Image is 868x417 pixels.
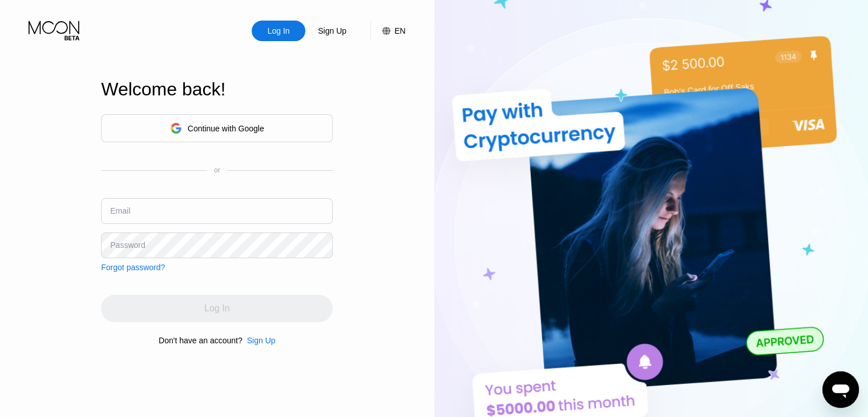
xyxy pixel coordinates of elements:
div: Continue with Google [188,124,264,133]
div: Forgot password? [101,263,165,272]
iframe: Viestintäikkunan käynnistyspainike [822,371,859,408]
div: Welcome back! [101,79,333,100]
div: Don't have an account? [159,336,243,345]
div: Sign Up [305,21,359,41]
div: Sign Up [247,336,276,345]
div: Log In [267,25,291,37]
div: Sign Up [243,336,276,345]
div: Log In [252,21,305,41]
div: or [214,166,220,174]
div: Sign Up [317,25,348,37]
div: Password [110,240,145,250]
div: EN [394,26,405,35]
div: Email [110,206,130,215]
div: EN [370,21,405,41]
div: Continue with Google [101,114,333,142]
